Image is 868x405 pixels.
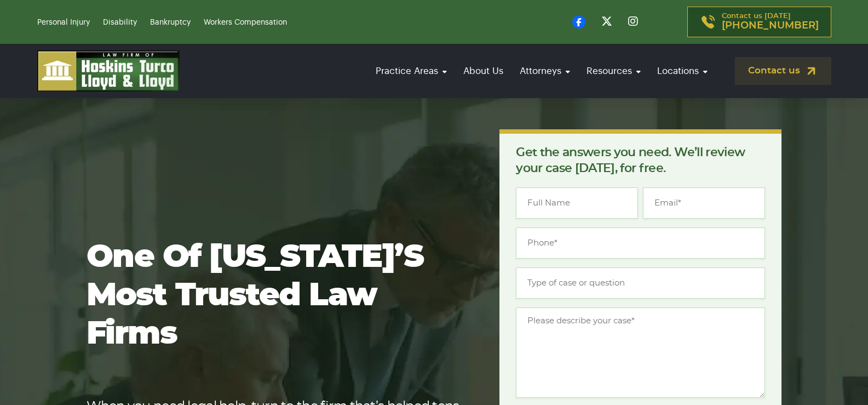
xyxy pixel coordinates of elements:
[722,13,819,31] p: Contact us [DATE]
[643,187,765,219] input: Email*
[581,55,646,87] a: Resources
[652,55,713,87] a: Locations
[204,19,287,26] a: Workers Compensation
[722,20,819,31] span: [PHONE_NUMBER]
[458,55,509,87] a: About Us
[516,267,765,299] input: Type of case or question
[370,55,452,87] a: Practice Areas
[516,227,765,259] input: Phone*
[103,19,137,26] a: Disability
[516,145,765,176] p: Get the answers you need. We’ll review your case [DATE], for free.
[735,57,831,85] a: Contact us
[516,187,638,219] input: Full Name
[37,19,90,26] a: Personal Injury
[87,238,465,353] h1: One of [US_STATE]’s most trusted law firms
[150,19,191,26] a: Bankruptcy
[687,7,831,37] a: Contact us [DATE][PHONE_NUMBER]
[37,50,180,92] img: logo
[514,55,576,87] a: Attorneys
